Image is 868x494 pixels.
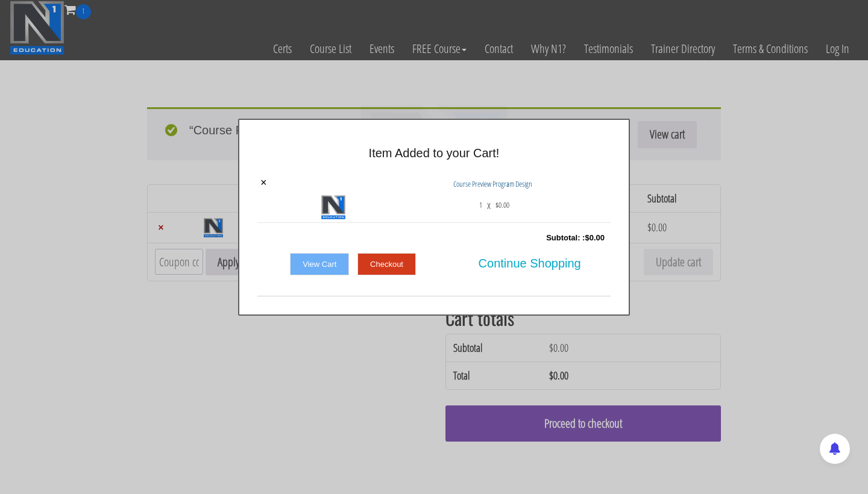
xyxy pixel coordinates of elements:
span: $ [585,233,589,242]
bdi: 0.00 [495,199,509,210]
span: Continue Shopping [479,251,581,276]
a: Checkout [357,253,416,276]
p: x [487,195,491,214]
a: × [260,177,267,188]
a: View Cart [290,253,349,276]
span: $ [495,199,498,210]
div: Subtotal: : [257,226,611,250]
img: Course Preview Program Design [321,195,345,219]
bdi: 0.00 [585,233,605,242]
span: Course Preview Program Design [453,178,532,189]
span: Item Added to your Cart! [369,146,500,160]
span: 1 [479,195,482,214]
